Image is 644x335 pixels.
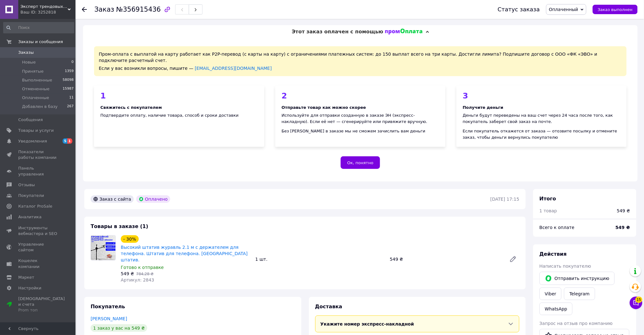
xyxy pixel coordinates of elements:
[540,196,556,202] span: Итого
[630,297,642,309] button: Чат с покупателем15
[387,255,504,264] div: 549 ₴
[18,258,58,269] span: Кошелек компании
[598,7,633,12] span: Заказ выполнен
[540,321,613,326] span: Запрос на отзыв про компанию
[18,242,58,253] span: Управление сайтом
[121,277,154,282] span: Артикул: 2843
[463,105,503,110] b: Получите деньги
[94,46,627,76] div: Пром-оплата с выплатой на карту работает как P2P-перевод (с карты на карту) с ограничениями плате...
[67,104,74,109] span: 267
[321,321,414,327] span: Укажите номер экспресс-накладной
[498,6,540,13] div: Статус заказа
[121,245,248,262] a: Высокий штатив журавль 2.1 м с держателем для телефона. Штатив для телефона. [GEOGRAPHIC_DATA] шт...
[136,272,154,276] span: 784,28 ₴
[100,92,258,100] div: 1
[67,138,72,144] span: 1
[18,117,43,123] span: Сообщения
[82,6,87,13] div: Вернуться назад
[18,225,58,237] span: Инструменты вебмастера и SEO
[22,95,49,101] span: Оплаченные
[20,9,76,15] div: Ваш ID: 3252818
[18,307,65,313] div: Prom топ
[463,92,620,100] div: 3
[617,208,630,214] div: 549 ₴
[564,288,595,300] a: Telegram
[91,304,125,310] span: Покупатель
[100,105,162,110] b: Свяжитесь с покупателем
[121,265,164,270] span: Готово к отправке
[18,193,44,198] span: Покупатели
[540,303,573,315] a: WhatsApp
[121,235,139,243] div: - 30%
[282,105,366,110] b: Отправьте товар как можно скорее
[18,165,58,177] span: Панель управления
[18,285,41,291] span: Настройки
[22,69,44,74] span: Принятые
[22,77,52,83] span: Выполненные
[91,316,127,321] a: [PERSON_NAME]
[540,288,562,300] a: Viber
[100,112,258,119] div: Подтвердите оплату, наличие товара, способ и сроки доставки
[540,225,574,230] span: Всего к оплате
[18,128,54,133] span: Товары и услуги
[315,304,343,310] span: Доставка
[507,253,519,265] a: Редактировать
[253,255,388,264] div: 1 шт.
[195,66,272,71] a: [EMAIL_ADDRESS][DOMAIN_NAME]
[18,50,34,55] span: Заказы
[20,4,68,9] span: Эксперт трендовых товаров top-expert.com.ua
[292,29,383,35] span: Этот заказ оплачен с помощью
[18,149,58,160] span: Показатели работы компании
[347,160,373,165] span: Ок, понятно
[22,104,58,109] span: Добавлен в базу
[3,22,74,33] input: Поиск
[71,59,74,65] span: 0
[63,77,74,83] span: 58098
[91,324,147,332] div: 1 заказ у вас на 549 ₴
[282,112,439,125] div: Используйте для отправки созданную в заказе ЭН (экспресс-накладную). Если её нет — сгенерируйте и...
[91,195,134,203] div: Заказ с сайта
[91,236,115,260] img: Высокий штатив журавль 2.1 м с держателем для телефона. Штатив для телефона. Напольный штатив.
[385,29,423,35] img: evopay logo
[65,69,74,74] span: 1359
[341,156,380,169] button: Ок, понятно
[593,5,638,14] button: Заказ выполнен
[18,39,63,45] span: Заказы и сообщения
[549,7,578,12] span: Оплаченный
[540,251,567,257] span: Действия
[63,138,68,144] span: 5
[636,297,642,303] span: 15
[63,86,74,92] span: 15987
[18,214,42,220] span: Аналитика
[136,195,170,203] div: Оплачено
[18,182,35,188] span: Отзывы
[616,225,630,230] b: 549 ₴
[18,204,52,209] span: Каталог ProSale
[18,296,65,313] span: [DEMOGRAPHIC_DATA] и счета
[540,272,615,285] button: Отправить инструкцию
[18,138,47,144] span: Уведомления
[99,65,622,71] div: Если у вас возникли вопросы, пишите —
[22,59,36,65] span: Новые
[91,223,148,229] span: Товары в заказе (1)
[22,86,49,92] span: Отмененные
[282,92,439,100] div: 2
[463,128,620,141] div: Если покупатель откажется от заказа — отозвите посылку и отмените заказ, чтобы деньги вернулись п...
[463,112,620,125] div: Деньги будут переведены на ваш счет через 24 часа после того, как покупатель заберет свой заказ н...
[121,271,134,276] span: 549 ₴
[94,6,114,13] span: Заказ
[540,208,557,213] span: 1 товар
[282,128,439,134] div: Без [PERSON_NAME] в заказе мы не сможем зачислить вам деньги
[69,95,74,101] span: 11
[490,197,519,202] time: [DATE] 17:15
[116,6,161,13] span: №356915436
[540,264,591,269] span: Написать покупателю
[18,275,34,280] span: Маркет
